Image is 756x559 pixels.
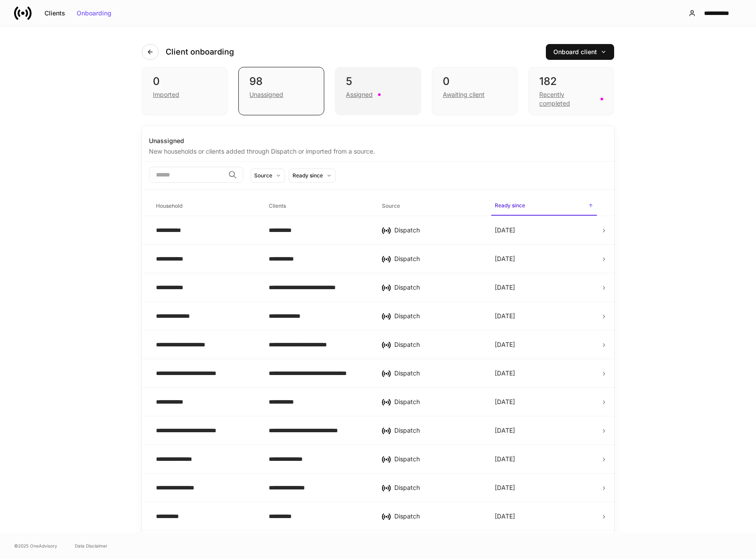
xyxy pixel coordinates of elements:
[394,340,481,349] div: Dispatch
[77,10,111,16] div: Onboarding
[394,397,481,406] div: Dispatch
[293,171,323,180] div: Ready since
[149,145,607,156] div: New households or clients added through Dispatch or imported from a source.
[166,47,234,57] h4: Client onboarding
[249,74,313,88] div: 98
[495,455,515,463] p: [DATE]
[289,169,336,183] button: Ready since
[495,312,515,320] p: [DATE]
[335,67,421,115] div: 5Assigned
[394,426,481,435] div: Dispatch
[394,512,481,521] div: Dispatch
[394,369,481,378] div: Dispatch
[153,90,179,99] div: Imported
[495,283,515,292] p: [DATE]
[495,369,515,378] p: [DATE]
[346,74,410,88] div: 5
[394,283,481,292] div: Dispatch
[432,67,518,115] div: 0Awaiting client
[491,197,597,216] span: Ready since
[265,197,371,215] span: Clients
[149,136,607,145] div: Unassigned
[495,426,515,435] p: [DATE]
[394,312,481,320] div: Dispatch
[495,512,515,521] p: [DATE]
[44,10,65,16] div: Clients
[249,90,283,99] div: Unassigned
[495,254,515,263] p: [DATE]
[539,90,595,108] div: Recently completed
[394,226,481,235] div: Dispatch
[394,254,481,263] div: Dispatch
[142,67,228,115] div: 0Imported
[153,74,217,88] div: 0
[14,542,57,549] span: © 2025 OneAdvisory
[152,197,258,215] span: Household
[382,202,400,210] h6: Source
[254,171,272,180] div: Source
[546,44,614,60] button: Onboard client
[443,90,485,99] div: Awaiting client
[539,74,603,88] div: 182
[250,169,285,183] button: Source
[495,340,515,349] p: [DATE]
[495,483,515,492] p: [DATE]
[553,49,607,55] div: Onboard client
[495,397,515,406] p: [DATE]
[156,202,182,210] h6: Household
[75,542,107,549] a: Data Disclaimer
[39,6,71,20] button: Clients
[495,201,525,210] h6: Ready since
[443,74,507,88] div: 0
[394,455,481,463] div: Dispatch
[378,197,484,215] span: Source
[269,202,286,210] h6: Clients
[238,67,324,115] div: 98Unassigned
[394,483,481,492] div: Dispatch
[495,226,515,235] p: [DATE]
[528,67,614,115] div: 182Recently completed
[346,90,373,99] div: Assigned
[71,6,117,20] button: Onboarding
